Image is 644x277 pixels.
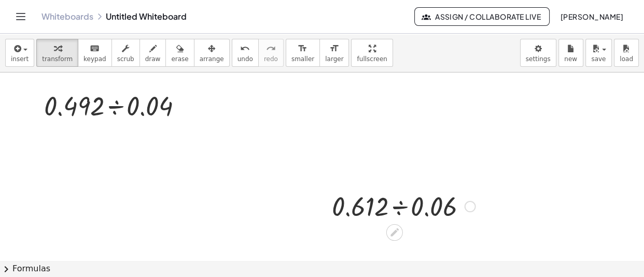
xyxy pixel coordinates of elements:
span: scrub [117,55,134,63]
span: smaller [291,55,314,63]
span: draw [145,55,161,63]
span: save [591,55,606,63]
button: format_sizelarger [319,39,349,67]
span: Assign / Collaborate Live [423,12,541,21]
button: insert [5,39,34,67]
span: fullscreen [357,55,387,63]
button: transform [36,39,78,67]
button: format_sizesmaller [286,39,320,67]
button: load [614,39,639,67]
button: [PERSON_NAME] [552,7,632,26]
span: arrange [200,55,224,63]
span: [PERSON_NAME] [560,12,623,21]
span: new [564,55,577,63]
div: Edit math [386,224,403,241]
i: redo [266,42,276,55]
span: larger [325,55,343,63]
button: undoundo [232,39,259,67]
button: save [585,39,612,67]
i: format_size [298,42,307,55]
i: undo [240,42,250,55]
span: load [620,55,633,63]
span: keypad [83,55,106,63]
button: redoredo [258,39,284,67]
button: scrub [111,39,140,67]
button: Toggle navigation [12,8,29,25]
button: Assign / Collaborate Live [414,7,550,26]
span: insert [11,55,29,63]
span: erase [171,55,188,63]
i: keyboard [90,42,100,55]
span: redo [264,55,278,63]
button: draw [139,39,166,67]
a: Whiteboards [41,11,93,22]
span: settings [526,55,551,63]
i: format_size [329,42,339,55]
button: arrange [194,39,230,67]
button: erase [165,39,194,67]
span: undo [237,55,253,63]
button: settings [520,39,556,67]
button: fullscreen [351,39,393,67]
span: transform [42,55,73,63]
button: new [558,39,583,67]
button: keyboardkeypad [78,39,112,67]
